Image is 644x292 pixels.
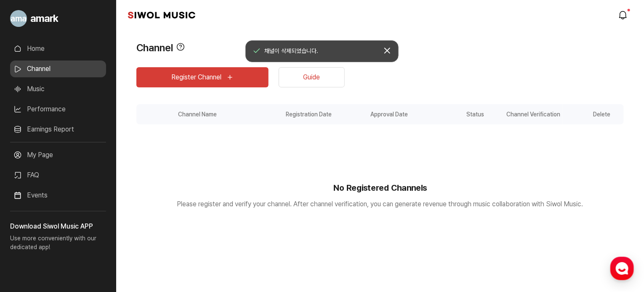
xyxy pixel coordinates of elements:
[136,104,258,124] div: Channel Name
[136,104,624,260] div: channel
[30,11,58,26] span: amark
[10,7,106,30] a: Go to My Profile
[109,222,162,243] a: Settings
[10,221,106,231] h3: Download Siwol Music APP
[70,235,95,242] span: Messages
[10,81,106,97] a: Music
[487,104,563,124] div: Channel Verification
[410,104,487,124] div: Status
[136,67,269,87] button: Register Channel
[563,104,624,124] div: Delete
[10,101,106,118] a: Performance
[258,104,335,124] div: Registration Date
[56,222,109,243] a: Messages
[10,167,106,184] a: FAQ
[10,121,106,138] a: Earnings Report
[21,235,36,242] span: Home
[10,231,106,258] p: Use more conveniently with our dedicated app!
[380,43,395,58] button: 토스트창 닫기
[264,47,381,55] span: 채널이 삭제되었습니다.
[10,40,106,57] a: Home
[3,222,56,243] a: Home
[176,40,185,55] button: View Tooltip
[125,235,145,242] span: Settings
[136,182,624,194] strong: No Registered Channels
[10,147,106,163] a: My Page
[279,67,345,87] a: Guide
[136,40,173,55] h1: Channel
[10,61,106,77] a: Channel
[615,7,632,24] a: modal.notifications
[10,207,106,224] a: Announcement
[10,187,106,204] a: Events
[136,199,624,209] p: Please register and verify your channel. After channel verification, you can generate revenue thr...
[334,104,410,124] div: Approval Date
